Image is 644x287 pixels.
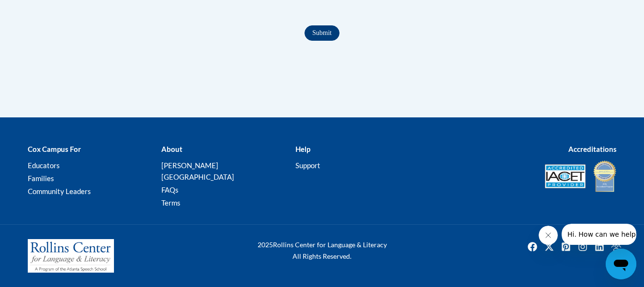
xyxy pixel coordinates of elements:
[161,198,181,207] a: Terms
[606,249,636,279] iframe: Button to launch messaging window
[28,239,114,273] img: Rollins Center for Language & Literacy - A Program of the Atlanta Speech School
[609,239,624,254] a: Facebook Group
[545,164,586,188] img: Accredited IACET® Provider
[575,239,590,254] img: Instagram icon
[295,145,310,153] b: Help
[542,239,557,254] a: Twitter
[222,239,423,262] div: Rollins Center for Language & Literacy All Rights Reserved.
[568,145,617,153] b: Accreditations
[593,160,617,193] img: IDA® Accredited
[28,161,60,170] a: Educators
[575,239,590,254] a: Instagram
[592,239,607,254] a: Linkedin
[558,239,574,254] a: Pinterest
[258,241,273,249] span: 2025
[525,239,540,254] a: Facebook
[305,25,339,41] input: Submit
[28,145,81,153] b: Cox Campus For
[161,145,182,153] b: About
[525,239,540,254] img: Facebook icon
[6,7,78,14] span: Hi. How can we help?
[161,185,179,194] a: FAQs
[539,226,558,245] iframe: Close message
[28,174,54,183] a: Families
[609,239,624,254] img: Facebook group icon
[558,239,574,254] img: Pinterest icon
[28,187,91,195] a: Community Leaders
[562,224,636,245] iframe: Message from company
[295,161,320,170] a: Support
[592,239,607,254] img: LinkedIn icon
[542,239,557,254] img: Twitter icon
[161,161,234,181] a: [PERSON_NAME][GEOGRAPHIC_DATA]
